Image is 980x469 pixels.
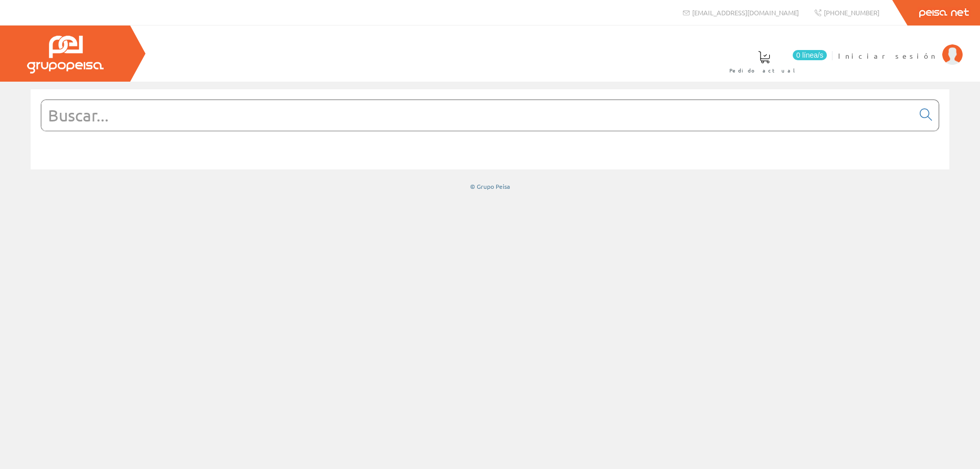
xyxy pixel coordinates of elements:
[793,50,827,60] span: 0 línea/s
[729,65,799,76] span: Pedido actual
[838,42,963,52] a: Iniciar sesión
[824,8,879,17] span: [PHONE_NUMBER]
[27,36,104,73] img: Grupo Peisa
[838,51,937,61] span: Iniciar sesión
[31,182,949,191] div: © Grupo Peisa
[41,100,914,131] input: Buscar...
[692,8,799,17] span: [EMAIL_ADDRESS][DOMAIN_NAME]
